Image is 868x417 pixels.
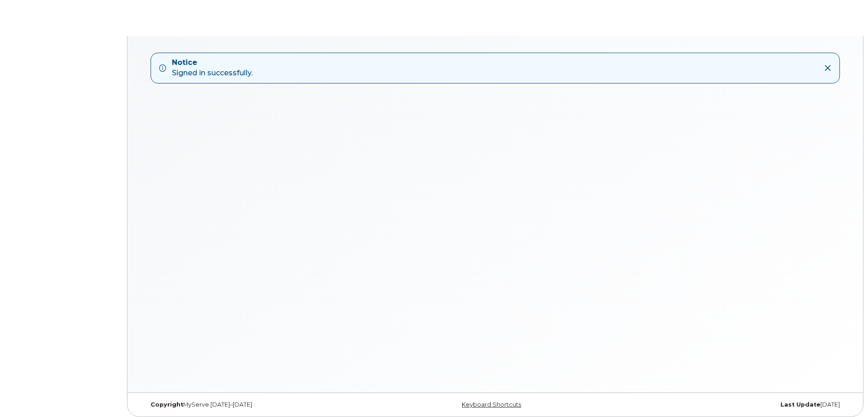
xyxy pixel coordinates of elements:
strong: Last Update [780,401,820,408]
div: Signed in successfully. [172,58,253,78]
strong: Notice [172,58,253,68]
a: Keyboard Shortcuts [462,401,521,408]
strong: Copyright [151,401,183,408]
div: MyServe [DATE]–[DATE] [144,401,378,408]
div: [DATE] [612,401,847,408]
